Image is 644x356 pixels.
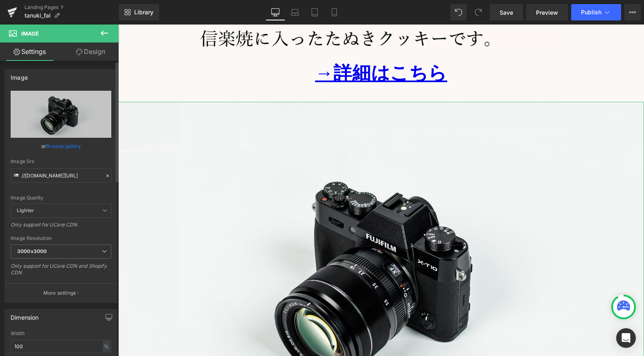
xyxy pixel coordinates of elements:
span: Save [500,8,513,17]
div: or [11,142,111,150]
a: Landing Pages [25,4,119,11]
div: Only support for UCare CDN [11,222,111,233]
div: Image Src [11,159,111,164]
a: Browse gallery [46,139,81,153]
p: More settings [43,289,76,297]
b: 3000x3000 [17,248,47,254]
a: →詳細はこちら [197,38,329,59]
input: Link [11,168,111,183]
div: Open Intercom Messenger [616,328,636,348]
div: Image [11,69,28,81]
div: Image Resolution [11,235,111,241]
a: New Library [119,4,159,20]
span: Publish [581,9,601,16]
span: Preview [536,8,558,17]
div: % [103,341,110,352]
div: Image Quality [11,195,111,201]
button: Redo [470,4,486,20]
button: Undo [450,4,467,20]
button: More [624,4,641,20]
div: Only support for UCare CDN and Shopify CDN [11,263,111,281]
div: Dimension [11,309,39,321]
button: Publish [571,4,621,20]
div: Width [11,331,111,336]
a: Laptop [285,4,305,20]
a: Design [61,43,120,61]
b: Lighter [17,207,34,213]
input: auto [11,340,111,353]
span: Image [21,30,39,37]
a: Desktop [266,4,285,20]
span: Library [134,9,153,16]
a: Preview [526,4,568,20]
span: tanuki_fal [25,12,51,19]
a: Tablet [305,4,324,20]
button: More settings [5,283,117,302]
a: Mobile [324,4,344,20]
